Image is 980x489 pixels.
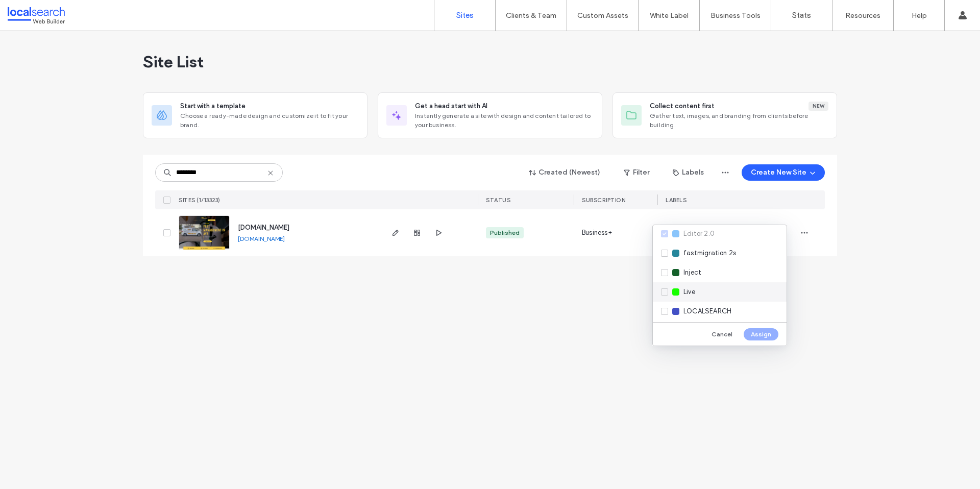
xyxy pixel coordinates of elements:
div: Collect content firstNewGather text, images, and branding from clients before building. [612,92,837,138]
label: Help [912,11,927,20]
button: Filter [614,164,659,181]
span: SUBSCRIPTION [582,197,625,204]
span: SITES (1/13323) [179,197,220,204]
label: White Label [650,11,689,20]
div: Start with a templateChoose a ready-made design and customize it to fit your brand. [143,92,367,138]
div: New [808,102,828,111]
span: Live [683,287,695,297]
span: Gather text, images, and branding from clients before building. [650,111,828,130]
span: Collect content first [650,101,715,111]
span: LOCALSEARCH [683,306,731,316]
button: Created (Newest) [520,164,609,181]
button: Cancel [704,328,740,340]
label: Sites [456,11,474,20]
label: Custom Assets [577,11,628,20]
div: Published [490,228,520,237]
button: Labels [664,164,713,181]
label: Business Tools [710,11,761,20]
label: Stats [792,11,811,20]
a: [DOMAIN_NAME] [238,235,285,242]
a: [DOMAIN_NAME] [238,224,289,231]
span: Choose a ready-made design and customize it to fit your brand. [180,111,359,130]
span: LABELS [666,197,687,204]
span: Site List [143,52,204,72]
div: Get a head start with AIInstantly generate a site with design and content tailored to your business. [378,92,602,138]
span: Start with a template [180,101,246,111]
label: Clients & Team [506,11,556,20]
span: Get a head start with AI [415,101,487,111]
span: Inject [683,267,701,278]
label: Resources [845,11,880,20]
span: fastmigration 2s [683,248,736,258]
span: Business+ [582,228,612,238]
span: Instantly generate a site with design and content tailored to your business. [415,111,594,130]
button: Create New Site [742,164,825,181]
span: Help [23,7,44,16]
span: STATUS [486,197,510,204]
